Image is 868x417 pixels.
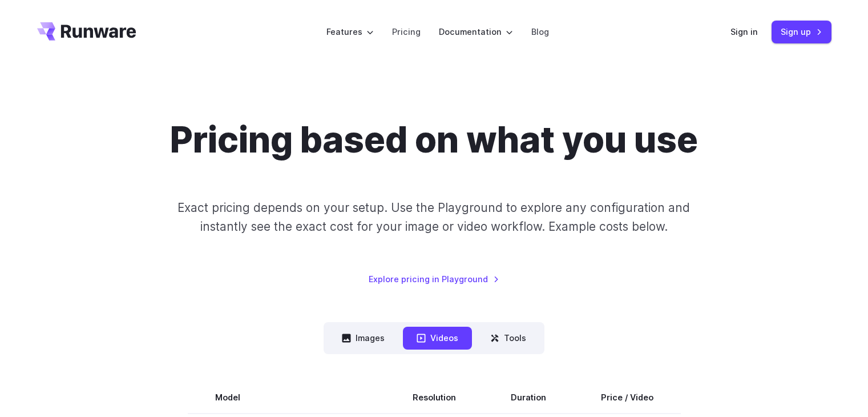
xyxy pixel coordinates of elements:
button: Images [328,327,398,349]
th: Price / Video [574,382,681,414]
p: Exact pricing depends on your setup. Use the Playground to explore any configuration and instantl... [156,198,712,236]
a: Pricing [392,25,421,38]
label: Documentation [439,25,513,38]
button: Tools [477,327,540,349]
th: Resolution [385,382,483,414]
a: Go to / [37,22,136,41]
h1: Pricing based on what you use [170,119,698,162]
th: Duration [483,382,574,414]
label: Features [326,25,374,38]
button: Videos [403,327,472,349]
a: Explore pricing in Playground [369,272,499,286]
a: Sign up [772,21,831,43]
a: Sign in [730,25,758,38]
a: Blog [531,25,549,38]
th: Model [188,382,385,414]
